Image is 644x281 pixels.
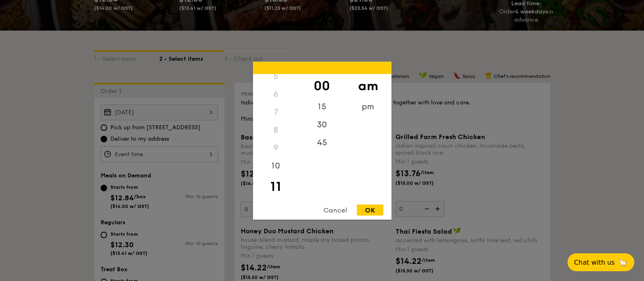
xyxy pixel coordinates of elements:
div: OK [357,204,383,215]
div: 45 [299,133,345,151]
span: Chat with us [574,259,615,266]
div: pm [345,97,391,115]
div: 6 [253,85,299,103]
div: 7 [253,103,299,121]
div: 15 [299,97,345,115]
div: 30 [299,115,345,133]
div: 00 [299,74,345,97]
button: Chat with us🦙 [567,253,634,271]
div: 10 [253,157,299,175]
span: 🦙 [618,258,628,267]
div: 11 [253,175,299,198]
div: 8 [253,121,299,139]
div: Cancel [315,204,355,215]
div: 5 [253,67,299,85]
div: 9 [253,139,299,157]
div: am [345,74,391,97]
